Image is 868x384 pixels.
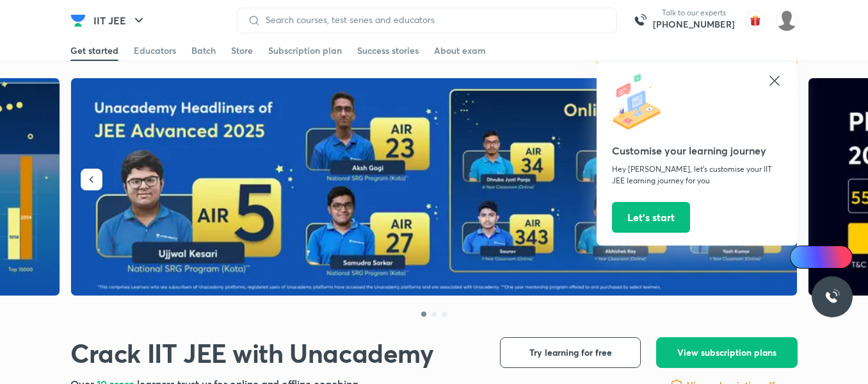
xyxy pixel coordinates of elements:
[653,18,735,31] a: [PHONE_NUMBER]
[434,44,486,57] div: About exam
[70,13,86,28] img: Company Logo
[790,246,853,269] a: Ai Doubts
[653,8,735,18] p: Talk to our experts
[612,143,782,158] h5: Customise your learning journey
[612,73,670,131] img: icon
[745,10,766,31] img: avatar
[811,252,845,262] span: Ai Doubts
[434,40,486,61] a: About exam
[70,337,434,369] h1: Crack IIT JEE with Unacademy
[134,40,176,61] a: Educators
[231,44,253,57] div: Store
[656,337,798,368] button: View subscription plans
[500,337,641,368] button: Try learning for free
[261,15,606,25] input: Search courses, test series and educators
[268,44,342,57] div: Subscription plan
[70,40,118,61] a: Get started
[798,252,808,262] img: Icon
[70,44,118,57] div: Get started
[231,40,253,61] a: Store
[612,163,782,187] p: Hey [PERSON_NAME], let’s customise your IIT JEE learning journey for you
[612,202,690,233] button: Let’s start
[357,44,419,57] div: Success stories
[776,10,798,31] img: Raman Kumar
[627,8,653,33] img: call-us
[529,346,612,359] span: Try learning for free
[191,44,216,57] div: Batch
[86,8,154,33] button: IIT JEE
[134,44,176,57] div: Educators
[191,40,216,61] a: Batch
[677,346,776,359] span: View subscription plans
[824,289,840,305] img: ttu
[268,40,342,61] a: Subscription plan
[357,40,419,61] a: Success stories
